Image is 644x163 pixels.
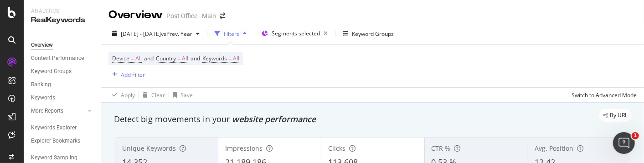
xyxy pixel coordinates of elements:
span: Segments selected [272,30,320,37]
span: 1 [632,132,639,139]
span: Unique Keywords [122,144,176,153]
iframe: Intercom live chat [613,132,635,154]
div: Overview [108,7,163,23]
button: Segments selected [258,26,331,41]
button: Save [169,88,193,102]
a: Keyword Groups [31,67,94,76]
span: Clicks [328,144,345,153]
div: Overview [31,40,53,50]
a: Keywords Explorer [31,123,94,133]
button: Filters [211,26,250,41]
div: Keyword Groups [352,30,394,38]
button: Clear [139,88,165,102]
div: Ranking [31,80,51,89]
span: [DATE] - [DATE] [121,30,161,38]
span: Avg. Position [535,144,573,153]
a: More Reports [31,106,85,116]
span: = [228,54,232,62]
div: Save [180,91,193,99]
button: Switch to Advanced Mode [568,88,637,102]
div: arrow-right-arrow-left [220,13,225,19]
button: Keyword Groups [339,26,397,41]
div: Switch to Advanced Mode [572,91,637,99]
div: Apply [121,91,135,99]
div: Analytics [31,7,93,15]
a: Overview [31,40,94,50]
span: = [131,54,134,62]
span: vs Prev. Year [161,30,192,38]
div: Keyword Groups [31,67,72,76]
div: Keyword Sampling [31,153,77,163]
a: Keyword Sampling [31,153,94,163]
div: Keywords Explorer [31,123,77,133]
div: legacy label [599,109,631,122]
span: Keywords [202,54,227,62]
span: By URL [610,113,628,118]
div: Filters [224,30,239,38]
span: and [191,54,200,62]
button: Add Filter [108,69,145,80]
button: [DATE] - [DATE]vsPrev. Year [108,26,203,41]
div: Clear [151,91,165,99]
div: RealKeywords [31,15,93,25]
a: Explorer Bookmarks [31,136,94,146]
a: Keywords [31,93,94,103]
div: More Reports [31,106,63,116]
a: Ranking [31,80,94,89]
div: Content Performance [31,54,84,63]
span: Impressions [225,144,263,153]
div: Explorer Bookmarks [31,136,80,146]
div: Post Office - Main [166,11,216,20]
div: Add Filter [121,71,145,79]
span: CTR % [432,144,451,153]
span: Country [156,54,176,62]
span: = [177,54,180,62]
span: All [135,52,142,65]
span: and [144,54,154,62]
span: All [233,52,239,65]
div: Keywords [31,93,55,103]
span: All [182,52,188,65]
button: Apply [108,88,135,102]
span: Device [112,54,129,62]
a: Content Performance [31,54,94,63]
